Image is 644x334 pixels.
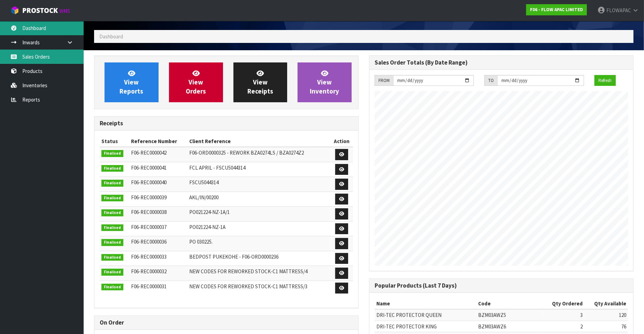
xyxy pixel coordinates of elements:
h3: Receipts [100,120,353,127]
span: NEW CODES FOR REWORKED STOCK-C1 MATTRESS/3 [189,283,307,290]
span: Finalised [101,224,123,231]
span: BEDPOST PUKEKOHE - F06-ORD0000236 [189,253,278,260]
span: View Reports [120,69,143,95]
span: PO021224-NZ-1A [189,224,225,230]
span: F06-REC0000040 [131,179,167,186]
td: 120 [585,309,628,321]
div: FROM [375,75,393,86]
a: ViewOrders [169,62,223,102]
a: ViewReceipts [233,62,287,102]
span: Finalised [101,180,123,187]
span: F06-REC0000032 [131,268,167,275]
th: Client Reference [187,136,330,147]
span: F06-REC0000036 [131,238,167,245]
span: Finalised [101,254,123,261]
span: F06-REC0000038 [131,209,167,215]
span: View Inventory [310,69,339,95]
th: Action [330,136,353,147]
th: Name [375,298,476,309]
td: DRI-TEC PROTECTOR QUEEN [375,309,476,321]
td: 2 [543,321,584,332]
span: F06-REC0000037 [131,224,167,230]
td: 3 [543,309,584,321]
span: F06-REC0000039 [131,194,167,201]
strong: F06 - FLOW APAC LIMITED [530,7,583,13]
td: BZM03AWZ5 [476,309,543,321]
span: View Orders [186,69,206,95]
small: WMS [59,8,70,14]
span: F06-REC0000042 [131,149,167,156]
span: FCL APRIL - FSCU5044314 [189,164,245,171]
h3: On Order [100,319,353,326]
h3: Sales Order Totals (By Date Range) [375,59,628,66]
span: NEW CODES FOR REWORKED STOCK-C1 MATTRESS/4 [189,268,307,275]
span: PO 030225. [189,238,213,245]
th: Reference Number [129,136,187,147]
h3: Popular Products (Last 7 Days) [375,282,628,289]
span: ProStock [22,6,58,15]
span: F06-REC0000033 [131,253,167,260]
span: PO021224-NZ-1A/1 [189,209,230,215]
td: 76 [585,321,628,332]
span: View Receipts [247,69,273,95]
span: Dashboard [99,33,123,40]
span: FLOWAPAC [606,7,631,14]
img: cube-alt.png [10,6,19,15]
span: F06-REC0000041 [131,164,167,171]
a: ViewInventory [298,62,352,102]
span: Finalised [101,239,123,246]
span: Finalised [101,195,123,202]
th: Qty Ordered [543,298,584,309]
button: Refresh [595,75,616,86]
span: F06-ORD0000325 - REWORK BZA0274LS / BZA0274Z2 [189,149,304,156]
span: AKL/IN/00200 [189,194,219,201]
span: Finalised [101,269,123,276]
span: F06-REC0000031 [131,283,167,290]
span: Finalised [101,165,123,172]
span: Finalised [101,150,123,157]
a: ViewReports [105,62,159,102]
td: DRI-TEC PROTECTOR KING [375,321,476,332]
th: Qty Available [585,298,628,309]
th: Code [476,298,543,309]
th: Status [100,136,129,147]
span: Finalised [101,209,123,216]
span: FSCU5044314 [189,179,219,186]
span: Finalised [101,284,123,291]
div: TO [484,75,497,86]
td: BZM03AWZ6 [476,321,543,332]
